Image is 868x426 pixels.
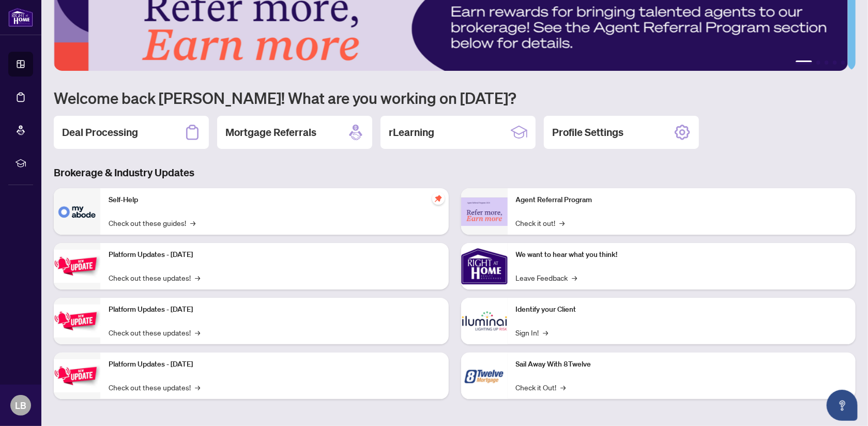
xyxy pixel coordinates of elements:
[8,8,33,27] img: logo
[516,327,549,338] a: Sign In!→
[54,359,100,392] img: Platform Updates - June 23, 2025
[516,217,565,229] a: Check it out!→
[552,125,623,140] h2: Profile Settings
[516,304,848,315] p: Identify your Client
[54,250,100,282] img: Platform Updates - July 21, 2025
[461,298,508,344] img: Identify your Client
[543,327,549,338] span: →
[62,125,138,140] h2: Deal Processing
[15,398,26,413] span: LB
[833,60,837,65] button: 4
[516,382,566,393] a: Check it Out!→
[109,327,200,338] a: Check out these updates!→
[109,304,440,315] p: Platform Updates - [DATE]
[827,390,858,421] button: Open asap
[516,249,848,261] p: We want to hear what you think!
[109,194,440,206] p: Self-Help
[195,272,200,283] span: →
[560,217,565,229] span: →
[54,188,100,235] img: Self-Help
[195,327,200,338] span: →
[190,217,195,229] span: →
[816,60,820,65] button: 2
[572,272,577,283] span: →
[109,272,200,283] a: Check out these updates!→
[796,60,812,65] button: 1
[841,60,845,65] button: 5
[516,194,848,206] p: Agent Referral Program
[109,382,200,393] a: Check out these updates!→
[109,217,195,229] a: Check out these guides!→
[561,382,566,393] span: →
[54,88,856,108] h1: Welcome back [PERSON_NAME]! What are you working on [DATE]?
[195,382,200,393] span: →
[109,249,440,261] p: Platform Updates - [DATE]
[461,353,508,399] img: Sail Away With 8Twelve
[461,197,508,226] img: Agent Referral Program
[54,165,856,180] h3: Brokerage & Industry Updates
[54,305,100,337] img: Platform Updates - July 8, 2025
[389,125,434,140] h2: rLearning
[461,243,508,290] img: We want to hear what you think!
[516,272,577,283] a: Leave Feedback→
[516,359,848,370] p: Sail Away With 8Twelve
[432,192,445,205] span: pushpin
[825,60,829,65] button: 3
[225,125,316,140] h2: Mortgage Referrals
[109,359,440,370] p: Platform Updates - [DATE]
